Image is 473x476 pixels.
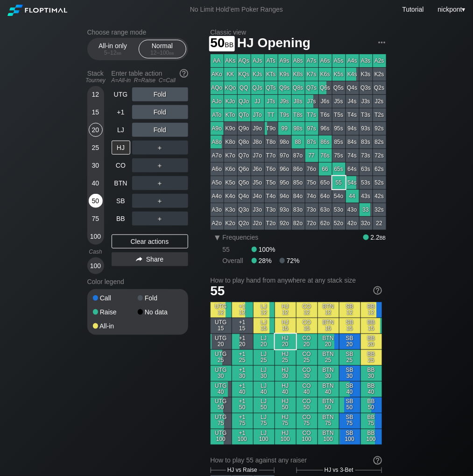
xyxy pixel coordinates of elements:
[112,176,130,190] div: BTN
[360,163,373,176] div: 63s
[265,217,278,230] div: T2o
[89,158,103,172] div: 30
[292,203,305,216] div: 83o
[305,122,318,135] div: 97s
[136,257,142,262] img: share.864f2f62.svg
[373,135,386,149] div: 82s
[251,190,264,203] div: J4o
[169,50,174,56] span: bb
[297,318,318,334] div: CO 15
[305,203,318,216] div: 73o
[223,234,259,241] span: Frequencies
[319,217,332,230] div: 62o
[224,108,237,121] div: KTo
[232,413,253,429] div: +1 75
[265,135,278,149] div: T8o
[224,163,237,176] div: K6o
[232,382,253,397] div: +1 40
[363,234,386,241] div: 2.2
[319,190,332,203] div: 64o
[224,95,237,108] div: KJo
[238,176,251,189] div: Q5o
[332,203,346,216] div: 53o
[292,81,305,94] div: Q8s
[332,176,346,189] div: 55
[305,81,318,94] div: Q7s
[211,382,232,397] div: UTG 40
[346,217,359,230] div: 42o
[93,323,138,329] div: All-in
[224,135,237,149] div: K8o
[332,190,346,203] div: 54o
[89,212,103,226] div: 75
[251,203,264,216] div: J3o
[211,366,232,381] div: UTG 30
[87,28,188,36] h2: Choose range mode
[251,217,264,230] div: J2o
[361,302,382,318] div: BB 12
[93,50,133,56] div: 5 – 12
[360,95,373,108] div: J3s
[373,285,383,296] img: help.32db89a4.svg
[224,149,237,162] div: K7o
[224,81,237,94] div: KQo
[275,398,296,413] div: HJ 50
[346,163,359,176] div: 64s
[254,366,275,381] div: LJ 30
[360,108,373,121] div: T3s
[132,141,188,155] div: ＋
[275,318,296,334] div: HJ 15
[265,81,278,94] div: QTs
[265,122,278,135] div: T9o
[132,105,188,119] div: Fold
[361,318,382,334] div: BB 15
[360,190,373,203] div: 43s
[89,194,103,208] div: 50
[319,122,332,135] div: 96s
[251,176,264,189] div: J5o
[275,334,296,349] div: HJ 20
[436,4,467,14] div: ▾
[132,176,188,190] div: ＋
[305,68,318,81] div: K7s
[297,302,318,318] div: CO 12
[89,259,103,273] div: 100
[292,135,305,149] div: 88
[275,366,296,381] div: HJ 30
[332,163,346,176] div: 65s
[211,95,224,108] div: AJo
[275,413,296,429] div: HJ 75
[318,382,339,397] div: BTN 40
[211,176,224,189] div: A5o
[278,190,291,203] div: 94o
[224,54,237,67] div: AKs
[292,176,305,189] div: 85o
[211,284,225,298] span: 55
[212,232,224,243] div: ▾
[238,54,251,67] div: AQs
[211,108,224,121] div: ATo
[89,141,103,155] div: 25
[93,295,138,301] div: Call
[318,366,339,381] div: BTN 30
[278,149,291,162] div: 97o
[346,108,359,121] div: T4s
[346,122,359,135] div: 94s
[292,163,305,176] div: 86o
[211,413,232,429] div: UTG 75
[112,87,130,101] div: UTG
[373,176,386,189] div: 52s
[373,149,386,162] div: 72s
[93,309,138,315] div: Raise
[346,68,359,81] div: K4s
[361,350,382,365] div: BB 25
[292,149,305,162] div: 87o
[361,366,382,381] div: BB 30
[254,413,275,429] div: LJ 75
[305,176,318,189] div: 75o
[318,302,339,318] div: BTN 12
[265,54,278,67] div: ATs
[360,149,373,162] div: 73s
[265,190,278,203] div: T4o
[238,203,251,216] div: Q3o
